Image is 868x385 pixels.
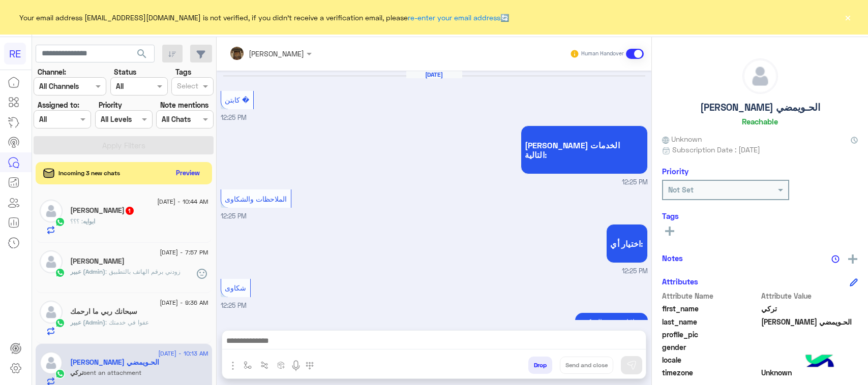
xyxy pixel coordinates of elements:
span: ‎تركي [761,303,858,314]
span: [PERSON_NAME] الخدمات التالية: [525,140,644,159]
img: WhatsApp [55,217,65,227]
img: send voice note [290,360,302,372]
div: RE [4,43,26,65]
span: عبير (Admin) [70,268,105,275]
span: [DATE] - 10:13 AM [158,349,208,358]
img: create order [277,361,285,369]
span: ‎تركي [70,369,83,376]
h5: Moulati Abdelaziz [70,257,125,266]
span: first_name [662,303,759,314]
img: send message [626,360,637,370]
span: شكاوى [225,283,246,292]
a: re-enter your email address [408,13,500,22]
span: Subscription Date : [DATE] [672,144,760,155]
div: Select [175,80,198,93]
span: زودني برقم الهاتف بالتطبيق [105,268,181,275]
button: Trigger scenario [256,357,273,373]
img: defaultAdmin.png [40,250,63,273]
img: defaultAdmin.png [743,59,777,93]
span: عفوا في خدمتك [105,318,149,326]
label: Channel: [38,67,66,77]
span: null [761,342,858,352]
img: defaultAdmin.png [40,351,63,374]
img: WhatsApp [55,369,65,379]
h6: Tags [662,211,858,220]
h6: [DATE] [406,71,462,78]
span: بن مدالله الحـويمضي [761,316,858,327]
button: Apply Filters [34,136,214,154]
span: 12:25 PM [221,302,247,309]
img: hulul-logo.png [802,344,837,380]
label: Status [114,67,136,77]
span: اختيار أي: [610,239,643,248]
h6: Notes [662,253,683,263]
label: Priority [99,100,122,110]
p: 3/9/2025, 12:25 PM [575,313,648,331]
label: Tags [175,67,191,77]
span: Attribute Value [761,291,858,301]
button: Preview [172,166,204,180]
span: profile_pic [662,329,759,340]
img: add [848,254,857,264]
span: gender [662,342,759,352]
span: 12:25 PM [221,212,247,220]
span: locale [662,355,759,365]
span: عبير (Admin) [70,318,105,326]
button: Drop [528,357,552,374]
span: ابوايه [83,217,95,225]
h5: ‎[PERSON_NAME] الحـويمضي [700,102,820,113]
span: 12:25 PM [221,114,247,121]
span: search [136,48,148,60]
span: Attribute Name [662,291,759,301]
small: Human Handover [581,50,624,58]
h5: سبحانك ربي ما ارحمك [70,307,137,316]
img: defaultAdmin.png [40,301,63,324]
span: null [761,355,858,365]
span: Unknown [662,134,702,144]
span: 1 [126,207,134,215]
span: sent an attachment [83,369,141,376]
span: 12:25 PM [622,178,648,187]
img: WhatsApp [55,318,65,328]
span: timezone [662,367,759,378]
img: Trigger scenario [260,361,268,369]
button: select flow [240,357,256,373]
span: Your email address [EMAIL_ADDRESS][DOMAIN_NAME] is not verified, if you didn't receive a verifica... [19,12,509,23]
span: [DATE] - 10:44 AM [157,197,208,206]
img: notes [831,255,840,263]
button: create order [273,357,290,373]
span: الملاحظات والشكاوى [225,195,287,203]
h6: Priority [662,167,689,176]
h6: Reachable [742,117,778,126]
img: WhatsApp [55,268,65,278]
h6: Attributes [662,277,698,286]
span: Unknown [761,367,858,378]
span: Incoming 3 new chats [58,169,120,178]
img: send attachment [227,360,239,372]
button: search [130,45,155,67]
span: ؟؟؟ [70,217,83,225]
h5: ابوايه الرشيدي [70,206,135,215]
span: كابتن � [225,95,249,104]
span: last_name [662,316,759,327]
img: select flow [244,361,252,369]
span: 12:25 PM [622,267,648,276]
label: Note mentions [160,100,208,110]
h5: ‎تركي بن مدالله الحـويمضي [70,358,159,367]
button: × [843,12,853,22]
span: [DATE] - 7:57 PM [160,248,208,257]
button: Send and close [560,357,613,374]
img: defaultAdmin.png [40,200,63,222]
span: [DATE] - 9:36 AM [160,298,208,307]
label: Assigned to: [38,100,79,110]
img: make a call [306,362,314,370]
